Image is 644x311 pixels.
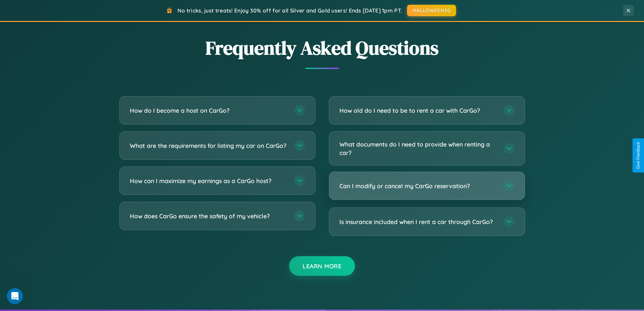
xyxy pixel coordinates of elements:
[407,5,456,16] button: HALLOWEEN30
[177,7,402,14] span: No tricks, just treats! Enjoy 30% off for all Silver and Gold users! Ends [DATE] 1pm PT.
[130,141,287,150] h3: What are the requirements for listing my car on CarGo?
[289,256,355,276] button: Learn More
[636,142,641,169] div: Give Feedback
[130,212,287,220] h3: How does CarGo ensure the safety of my vehicle?
[130,106,287,115] h3: How do I become a host on CarGo?
[339,218,497,226] h3: Is insurance included when I rent a car through CarGo?
[339,140,497,157] h3: What documents do I need to provide when renting a car?
[339,106,497,115] h3: How old do I need to be to rent a car with CarGo?
[119,35,525,61] h2: Frequently Asked Questions
[130,177,287,185] h3: How can I maximize my earnings as a CarGo host?
[339,182,497,190] h3: Can I modify or cancel my CarGo reservation?
[7,288,23,304] iframe: Intercom live chat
